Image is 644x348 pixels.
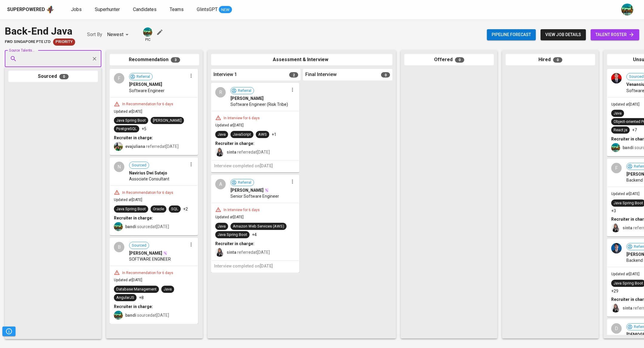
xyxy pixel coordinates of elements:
a: Candidates [133,6,158,13]
div: RReferral[PERSON_NAME]Software Engineer (Risk Tribe)In Interview for 6 daysUpdated at[DATE]JavaJa... [211,83,299,172]
p: +2 [183,206,188,212]
div: pic [143,27,153,42]
div: Hired [506,54,595,66]
div: In Interview for 6 days [221,116,262,121]
div: Sourced [8,71,98,82]
span: Referral [236,88,254,94]
img: a5d44b89-0c59-4c54-99d0-a63b29d42bd3.jpg [621,4,633,16]
span: Updated at [DATE] [611,192,640,196]
div: Java Spring Boot [614,281,643,286]
b: Recruiter in charge: [215,141,254,146]
div: Assessment & Interview [211,54,392,66]
div: B [114,242,124,252]
div: F [611,163,622,173]
span: Associate Consultant [129,176,169,182]
div: In Recommendation for 6 days [120,270,176,276]
div: Recommendation [110,54,199,66]
span: [PERSON_NAME] [129,250,162,256]
div: NSourcedNavirius Dwi SutejoAssociate ConsultantIn Recommendation for 6 daysUpdated at[DATE]Java S... [110,157,198,235]
span: Referral [236,180,254,185]
span: NEW [219,7,232,13]
b: sinta [227,150,236,154]
h6: Interview completed on [214,163,296,169]
span: Updated at [DATE] [611,272,640,276]
span: Software Engineer [129,88,165,94]
div: Newest [107,29,131,40]
span: 2 [289,72,298,78]
span: Interview 1 [213,71,237,78]
p: Sort By [87,31,102,38]
div: AngularJS [116,295,134,301]
div: AReferral[PERSON_NAME]Senior Software EngineerIn Interview for 6 daysUpdated at[DATE]JavaAmazon W... [211,175,299,273]
button: Clear [90,55,99,63]
a: Jobs [71,6,83,13]
span: [PERSON_NAME] [129,81,162,87]
div: R [215,87,226,98]
div: PostgreSQL [116,126,137,132]
div: Java Spring Boot [116,206,146,212]
span: talent roster [595,31,634,38]
div: Java [164,287,172,292]
a: Superhunter [95,6,121,13]
span: referred at [DATE] [227,150,270,154]
b: bandi [623,145,634,150]
img: sinta.windasari@glints.com [215,248,224,257]
span: Final Interview [305,71,337,78]
b: bandi [125,313,136,318]
div: D [611,323,622,334]
span: 0 [381,72,390,78]
span: 0 [553,57,562,63]
span: [PERSON_NAME] [230,95,264,101]
div: JavaScript [233,132,251,137]
span: sourced at [DATE] [125,224,169,229]
b: sinta [623,306,632,310]
b: bandi [125,224,136,229]
span: Updated at [DATE] [611,102,640,106]
div: FReferral[PERSON_NAME]Software EngineerIn Recommendation for 6 daysUpdated at[DATE]Java Spring Bo... [110,69,198,155]
div: SQL [171,206,178,212]
p: +3 [611,208,616,214]
a: Superpoweredapp logo [7,5,54,14]
button: Pipeline forecast [487,29,536,40]
div: A [215,179,226,189]
button: Open [98,58,99,59]
div: Database Management [116,287,157,292]
a: Teams [170,6,185,13]
h6: Interview completed on [214,263,296,270]
span: Jobs [71,7,82,12]
span: 3 [171,57,180,63]
p: +7 [632,127,637,133]
img: eva@glints.com [114,142,123,151]
a: talent roster [591,29,639,40]
span: 0 [455,57,464,63]
img: 16010b95097a311191fce98e742c5515.jpg [611,73,622,83]
img: magic_wand.svg [264,188,269,193]
b: evajuliana [125,144,145,149]
p: +8 [139,295,144,301]
span: Updated at [DATE] [215,123,244,127]
p: Newest [107,31,123,38]
img: magic_wand.svg [163,251,168,256]
span: FWD Singapore Pte Ltd [5,39,51,45]
span: [DATE] [260,264,273,268]
span: 0 [59,74,69,79]
img: a5d44b89-0c59-4c54-99d0-a63b29d42bd3.jpg [143,27,152,37]
button: Pipeline Triggers [2,327,16,336]
span: SOFTWARE ENGINEER [129,256,171,262]
div: Java Spring Boot [614,200,643,206]
img: 30b7613ce7196b30694ef3ae2a5e5f40.jpeg [611,243,622,253]
span: sourced at [DATE] [125,313,169,318]
div: AWS [258,132,267,137]
span: GlintsGPT [197,7,218,12]
b: Recruiter in charge: [215,241,254,246]
div: In Recommendation for 6 days [120,102,176,107]
img: a5d44b89-0c59-4c54-99d0-a63b29d42bd3.jpg [114,311,123,320]
span: Updated at [DATE] [114,278,142,282]
div: BSourced[PERSON_NAME]SOFTWARE ENGINEERIn Recommendation for 6 daysUpdated at[DATE]Database Manage... [110,238,198,324]
div: Back-End Java [5,24,75,38]
span: Software Engineer (Risk Tribe) [230,101,288,107]
img: app logo [46,5,54,14]
button: view job details [541,29,586,40]
span: Candidates [133,7,157,12]
div: F [114,73,124,83]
